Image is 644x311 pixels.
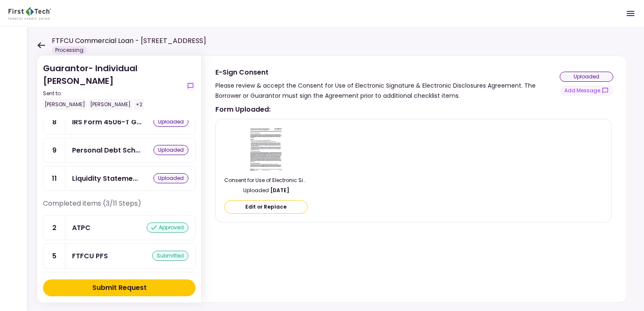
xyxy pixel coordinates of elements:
div: IRS Form 4506-T Guarantor [72,117,142,127]
div: submitted [152,251,188,261]
div: 2 [43,216,65,240]
button: Open menu [620,3,641,24]
div: 8 [43,110,65,134]
div: ATPC [72,223,91,233]
div: E-Sign Consent [215,67,560,78]
div: [PERSON_NAME] [43,99,87,110]
div: Personal Debt Schedule [72,145,140,155]
div: uploaded [153,145,188,155]
div: 5 [43,244,65,268]
div: 9 [43,138,65,162]
a: 10COFSA- Guarantorsubmitted [43,272,196,297]
div: [PERSON_NAME] [89,99,132,110]
a: 9Personal Debt Scheduleuploaded [43,138,196,163]
div: 11 [43,166,65,190]
strong: [DATE] [270,187,289,194]
div: Submit Request [92,283,147,293]
div: approved [147,223,188,233]
a: 11Liquidity Statements - Guarantoruploaded [43,166,196,191]
div: E-Sign ConsentPlease review & accept the Consent for Use of Electronic Signature & Electronic Dis... [201,56,627,303]
div: Consent for Use of Electronic Signature and Electronic Disclosures Agreement Editable.pdf [224,177,308,184]
div: Completed items (3/11 Steps) [43,198,196,215]
img: Partner icon [8,7,51,20]
a: 5FTFCU PFSsubmitted [43,244,196,268]
div: uploaded [560,72,613,82]
a: 2ATPCapproved [43,215,196,240]
div: Sent to: [43,90,182,97]
div: uploaded [153,173,188,183]
button: show-messages [560,85,613,96]
div: Processing [52,46,87,54]
div: Guarantor- Individual [PERSON_NAME] [43,62,182,110]
div: Liquidity Statements - Guarantor [72,173,138,184]
div: FTFCU PFS [72,251,108,261]
a: 8IRS Form 4506-T Guarantoruploaded [43,110,196,134]
div: Uploaded [224,187,308,194]
button: Edit or Replace [224,200,308,214]
div: +2 [134,99,144,110]
strong: Form Uploaded : [215,104,612,115]
h1: FTFCU Commercial Loan - [STREET_ADDRESS] [52,36,206,46]
div: 10 [43,272,65,296]
div: uploaded [153,117,188,127]
button: Submit Request [43,279,196,296]
div: Please review & accept the Consent for Use of Electronic Signature & Electronic Disclosures Agree... [215,80,560,101]
button: show-messages [185,81,196,91]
